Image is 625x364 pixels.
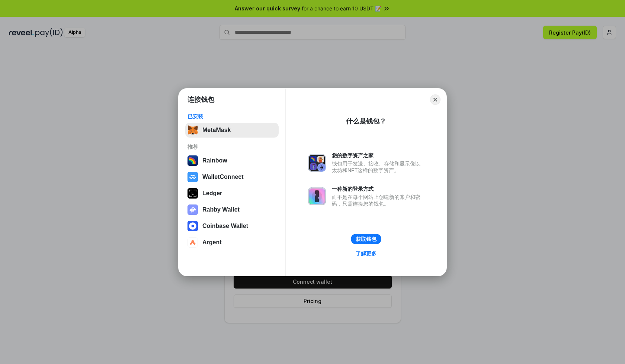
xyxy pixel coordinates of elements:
[202,223,248,229] div: Coinbase Wallet
[185,235,279,250] button: Argent
[187,204,198,215] img: svg+xml,%3Csvg%20xmlns%3D%22http%3A%2F%2Fwww.w3.org%2F2000%2Fsvg%22%20fill%3D%22none%22%20viewBox...
[185,186,279,201] button: Ledger
[187,113,276,120] div: 已安装
[346,117,386,126] div: 什么是钱包？
[332,186,424,192] div: 一种新的登录方式
[351,249,381,258] a: 了解更多
[351,234,381,244] button: 获取钱包
[187,155,198,166] img: svg+xml,%3Csvg%20width%3D%22120%22%20height%3D%22120%22%20viewBox%3D%220%200%20120%20120%22%20fil...
[185,219,279,233] button: Coinbase Wallet
[308,154,326,172] img: svg+xml,%3Csvg%20xmlns%3D%22http%3A%2F%2Fwww.w3.org%2F2000%2Fsvg%22%20fill%3D%22none%22%20viewBox...
[187,237,198,248] img: svg+xml,%3Csvg%20width%3D%2228%22%20height%3D%2228%22%20viewBox%3D%220%200%2028%2028%22%20fill%3D...
[187,172,198,182] img: svg+xml,%3Csvg%20width%3D%2228%22%20height%3D%2228%22%20viewBox%3D%220%200%2028%2028%22%20fill%3D...
[332,152,424,159] div: 您的数字资产之家
[202,206,240,213] div: Rabby Wallet
[187,188,198,199] img: svg+xml,%3Csvg%20xmlns%3D%22http%3A%2F%2Fwww.w3.org%2F2000%2Fsvg%22%20width%3D%2228%22%20height%3...
[185,202,279,217] button: Rabby Wallet
[202,157,227,164] div: Rainbow
[187,125,198,135] img: svg+xml,%3Csvg%20fill%3D%22none%22%20height%3D%2233%22%20viewBox%3D%220%200%2035%2033%22%20width%...
[356,236,376,242] div: 获取钱包
[187,144,276,150] div: 推荐
[332,160,424,174] div: 钱包用于发送、接收、存储和显示像以太坊和NFT这样的数字资产。
[202,239,222,246] div: Argent
[202,127,231,133] div: MetaMask
[185,170,279,184] button: WalletConnect
[332,194,424,207] div: 而不是在每个网站上创建新的账户和密码，只需连接您的钱包。
[430,94,440,105] button: Close
[308,187,326,205] img: svg+xml,%3Csvg%20xmlns%3D%22http%3A%2F%2Fwww.w3.org%2F2000%2Fsvg%22%20fill%3D%22none%22%20viewBox...
[356,250,376,257] div: 了解更多
[187,221,198,231] img: svg+xml,%3Csvg%20width%3D%2228%22%20height%3D%2228%22%20viewBox%3D%220%200%2028%2028%22%20fill%3D...
[202,190,222,197] div: Ledger
[202,174,244,180] div: WalletConnect
[185,153,279,168] button: Rainbow
[185,123,279,138] button: MetaMask
[187,95,214,104] h1: 连接钱包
